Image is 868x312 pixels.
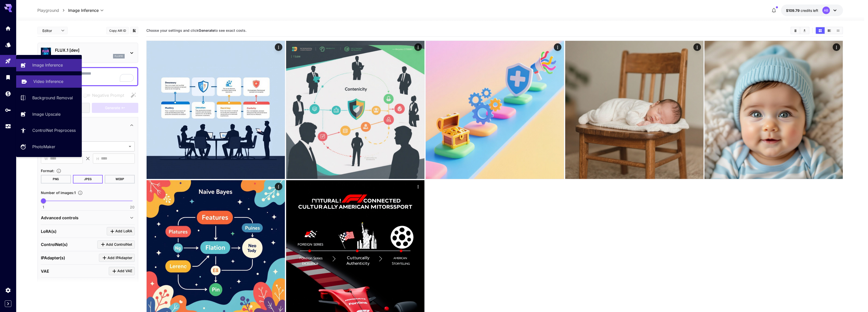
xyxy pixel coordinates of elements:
a: Image Inference [16,59,82,71]
span: Negative Prompt [92,92,124,98]
p: VAE [41,268,49,274]
span: W [44,156,48,162]
p: IPAdapter(s) [41,255,65,261]
div: Actions [693,43,701,51]
button: JPEG [73,175,103,183]
span: Negative prompts are not compatible with the selected model. [82,92,128,98]
div: Actions [554,43,561,51]
a: Image Upscale [16,108,82,120]
b: Generate [199,28,214,33]
span: Add LoRA [115,228,132,234]
img: 9k= [704,41,843,179]
button: $109.78785 [781,5,843,16]
button: Specify how many images to generate in a single request. Each image generation will be charged se... [76,190,85,195]
button: Add to library [132,27,137,34]
span: Editor [42,28,58,33]
div: Playground [5,58,11,64]
span: credits left [801,8,818,13]
div: Actions [275,43,282,51]
button: Expand sidebar [5,300,11,307]
div: Home [5,25,11,32]
p: flux1d [115,54,123,58]
div: Settings [5,287,11,293]
span: Number of images : 1 [41,191,76,195]
button: WEBP [105,175,135,183]
div: Models [5,42,11,48]
div: Clear ImagesDownload All [791,27,809,34]
div: Usage [5,123,11,130]
div: Wallet [5,90,11,97]
div: API Keys [5,107,11,113]
span: Image Inference [68,7,99,13]
div: Show images in grid viewShow images in video viewShow images in list view [815,27,843,34]
div: Actions [414,183,422,190]
button: Click to add VAE [109,267,135,275]
span: Add VAE [117,268,132,274]
div: Actions [833,43,840,51]
p: FLUX.1 [dev] [55,47,125,53]
a: PhotoMaker [16,141,82,153]
div: AB [822,7,830,14]
button: PNG [41,175,71,183]
img: Z [147,41,285,179]
span: 1:1 (Square) [44,143,127,149]
p: ControlNet(s) [41,241,68,247]
a: ControlNet Preprocess [16,124,82,137]
p: PhotoMaker [32,144,55,150]
span: Choose your settings and click to see exact costs. [146,28,247,33]
img: Z [426,41,564,179]
button: Show images in grid view [816,27,825,34]
textarea: To enrich screen reader interactions, please activate Accessibility in Grammarly extension settings [41,71,135,83]
span: 20 [130,205,134,210]
span: Add ControlNet [106,241,132,248]
nav: breadcrumb [37,7,68,13]
button: Show images in video view [825,27,834,34]
span: 1 [43,205,44,210]
p: Image Upscale [32,111,61,117]
p: Advanced controls [41,215,78,221]
p: ControlNet Preprocess [32,127,76,133]
div: $109.78785 [786,8,818,13]
button: Click to add IPAdapter [99,254,135,262]
a: Video Inference [16,75,82,88]
span: Add IPAdapter [107,255,132,261]
button: Click to add ControlNet [97,240,135,249]
button: Choose the file format for the output image. [54,168,63,173]
img: Z [286,41,424,179]
div: Actions [275,183,282,190]
div: Actions [414,43,422,51]
button: Clear Images [791,27,800,34]
span: Format : [41,169,54,173]
button: Download All [800,27,809,34]
img: 9k= [565,41,703,179]
div: Library [5,74,11,80]
p: Background Removal [32,95,73,101]
p: Image Inference [32,62,63,68]
button: Show images in list view [834,27,843,34]
p: LoRA(s) [41,228,57,234]
span: $109.79 [786,8,801,13]
a: Background Removal [16,92,82,104]
button: Copy AIR ID [106,27,129,34]
p: Video Inference [33,78,63,84]
p: Playground [37,7,59,13]
button: Click to add LoRA [107,227,135,235]
span: H [96,156,99,162]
